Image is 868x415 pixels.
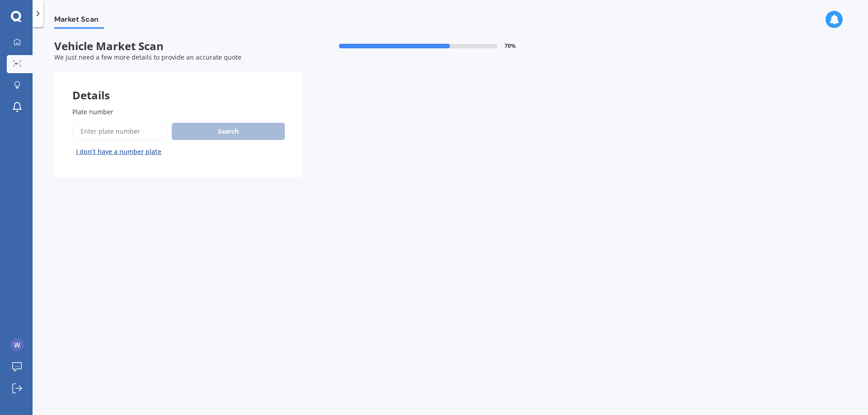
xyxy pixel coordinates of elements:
[54,40,303,53] span: Vehicle Market Scan
[54,15,104,27] span: Market Scan
[54,73,303,100] div: Details
[72,145,165,159] button: I don’t have a number plate
[54,53,241,61] span: We just need a few more details to provide an accurate quote
[10,338,24,352] img: ACg8ocJVBEK5FxIE129W8wWYoxs4fESQKDpQFvK_4RTWgZeliARH8w=s96-c
[72,122,168,141] input: Enter plate number
[72,107,113,116] span: Plate number
[505,43,516,49] span: 70 %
